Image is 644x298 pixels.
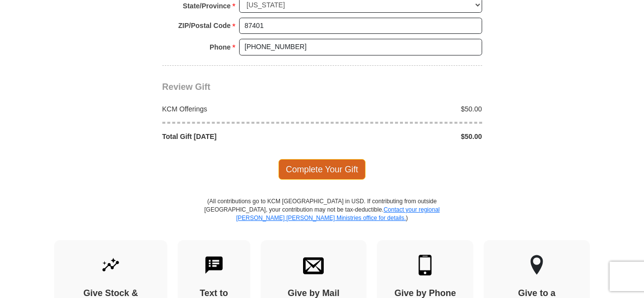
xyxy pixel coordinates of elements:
strong: Phone [210,40,231,54]
strong: ZIP/Postal Code [178,19,231,32]
div: $50.00 [322,104,488,114]
span: Review Gift [162,82,211,92]
div: $50.00 [322,132,488,141]
p: (All contributions go to KCM [GEOGRAPHIC_DATA] in USD. If contributing from outside [GEOGRAPHIC_D... [204,197,440,240]
span: Complete Your Gift [278,159,366,180]
img: give-by-stock.svg [100,255,121,275]
img: text-to-give.svg [204,255,224,275]
img: envelope.svg [303,255,324,275]
img: other-region [530,255,544,275]
div: Total Gift [DATE] [157,132,322,141]
div: KCM Offerings [157,104,322,114]
img: mobile.svg [415,255,435,275]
